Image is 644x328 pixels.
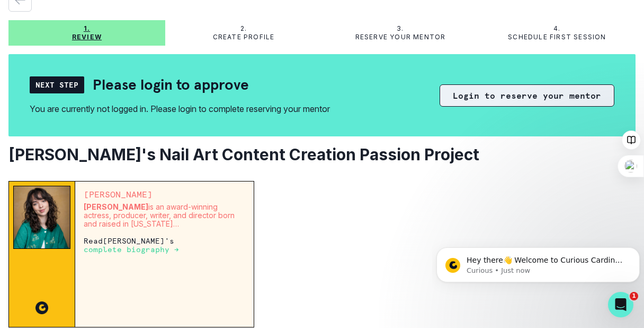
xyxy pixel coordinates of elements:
p: Reserve your mentor [355,33,446,41]
p: 4. [553,24,560,33]
img: Mentor Image [13,186,70,249]
p: 2. [240,24,247,33]
span: Hey there👋 Welcome to Curious Cardinals 🙌 Take a look around! If you have any questions or are ex... [34,31,193,82]
h2: Please login to approve [93,75,249,94]
iframe: Intercom notifications message [432,225,644,299]
p: is an award-winning actress, producer, writer, and director born and raised in [US_STATE][GEOGRAP... [84,203,245,228]
div: Next Step [30,76,84,93]
span: 1 [630,292,638,300]
p: [PERSON_NAME] [84,190,245,198]
strong: [PERSON_NAME] [84,202,148,211]
p: Read [PERSON_NAME] 's [84,237,245,254]
p: Review [72,33,102,41]
p: Message from Curious, sent Just now [34,41,194,50]
a: complete biography → [84,245,179,254]
div: You are currently not logged in. Please login to complete reserving your mentor [30,102,330,115]
iframe: Intercom live chat [608,292,633,317]
p: 3. [397,24,404,33]
p: 1. [84,24,90,33]
h2: [PERSON_NAME]'s Nail Art Content Creation Passion Project [8,145,636,164]
button: Login to reserve your mentor [440,84,614,107]
p: Schedule first session [508,33,606,41]
p: Create profile [213,33,275,41]
img: CC image [35,301,48,314]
